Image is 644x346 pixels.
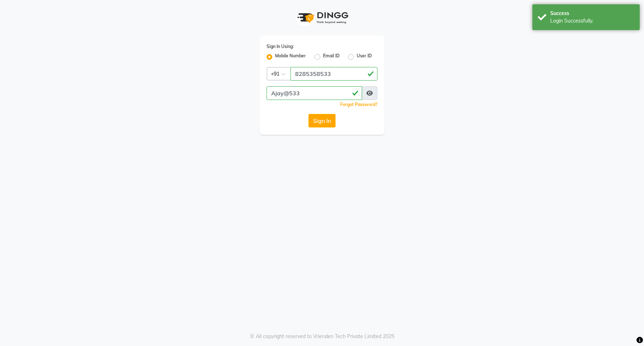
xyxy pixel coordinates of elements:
label: Email ID [323,53,340,61]
button: Sign In [308,114,336,128]
div: Login Successfully. [550,17,634,25]
input: Username [291,67,377,81]
label: Mobile Number [275,53,306,61]
input: Username [267,86,362,100]
a: Forgot Password? [340,102,377,107]
label: User ID [357,53,372,61]
label: Sign In Using: [267,43,294,50]
img: logo1.svg [293,7,351,28]
div: Success [550,10,634,17]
